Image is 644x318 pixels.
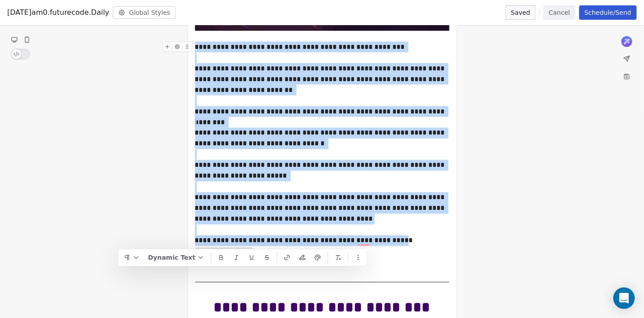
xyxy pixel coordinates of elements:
button: Saved [506,5,536,20]
div: Open Intercom Messenger [613,288,635,309]
span: [DATE]am0.futurecode.Daily [7,7,109,18]
button: Schedule/Send [579,5,637,20]
button: Dynamic Text [144,251,208,264]
button: Global Styles [113,6,176,19]
button: Cancel [543,5,575,20]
